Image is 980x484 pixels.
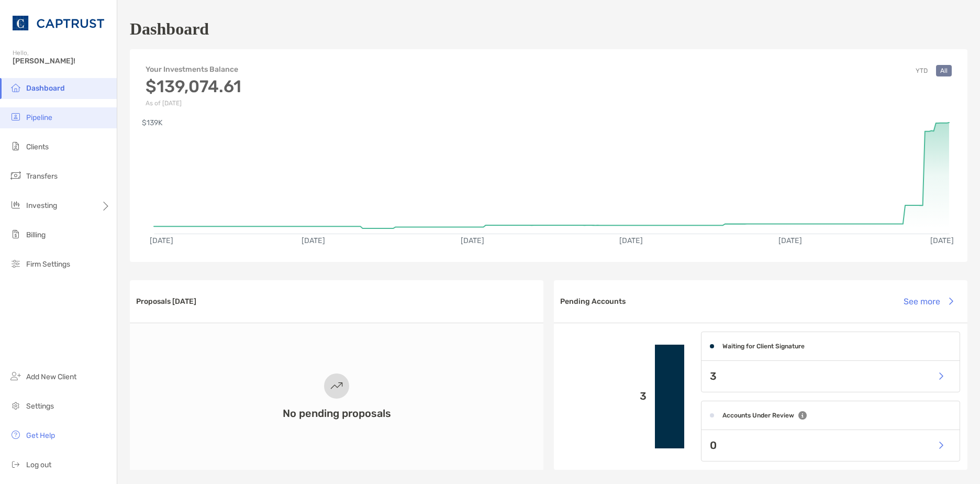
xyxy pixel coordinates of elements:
text: [DATE] [302,236,325,245]
img: settings icon [9,399,22,412]
button: All [936,65,952,76]
p: As of [DATE] [146,100,241,107]
img: pipeline icon [9,111,22,123]
h3: No pending proposals [283,407,391,420]
span: Transfers [26,172,58,181]
h4: Waiting for Client Signature [722,343,805,350]
span: Billing [26,230,46,239]
button: YTD [911,65,932,76]
span: Investing [26,201,57,210]
text: [DATE] [461,236,484,245]
text: [DATE] [619,236,643,245]
img: transfers icon [9,169,22,182]
h3: Proposals [DATE] [136,297,196,306]
span: Settings [26,402,54,411]
button: See more [895,290,961,313]
span: Clients [26,142,49,151]
h3: $139,074.61 [146,76,241,96]
span: Get Help [26,431,55,440]
text: [DATE] [930,236,954,245]
text: [DATE] [778,236,802,245]
p: 3 [562,390,647,403]
h4: Accounts Under Review [722,412,794,419]
img: get-help icon [9,428,22,441]
img: dashboard icon [9,81,22,94]
span: Pipeline [26,113,52,122]
text: [DATE] [150,236,173,245]
img: logout icon [9,458,22,470]
p: 0 [710,439,717,452]
text: $139K [142,118,163,127]
img: investing icon [9,199,22,211]
h1: Dashboard [130,19,209,39]
img: CAPTRUST Logo [13,4,104,42]
span: [PERSON_NAME]! [13,57,110,65]
img: firm-settings icon [9,257,22,270]
span: Log out [26,460,51,469]
span: Add New Client [26,372,76,381]
img: add_new_client icon [9,370,22,382]
h3: Pending Accounts [560,297,626,306]
h4: Your Investments Balance [146,65,241,74]
img: clients icon [9,140,22,152]
img: billing icon [9,228,22,240]
span: Dashboard [26,84,65,93]
p: 3 [710,370,717,383]
span: Firm Settings [26,260,70,269]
